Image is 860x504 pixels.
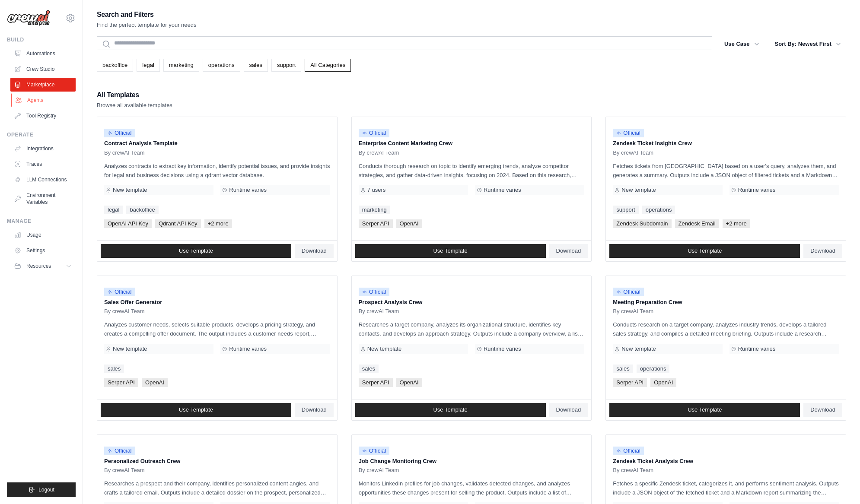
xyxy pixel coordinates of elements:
[203,59,240,72] a: operations
[113,346,147,352] span: New template
[359,219,393,228] span: Serper API
[359,365,379,373] a: sales
[642,206,675,214] a: operations
[613,308,653,315] span: By crewAI Team
[359,447,390,455] span: Official
[7,10,50,26] img: Logo
[549,244,588,258] a: Download
[613,219,671,228] span: Zendesk Subdomain
[179,247,213,254] span: Use Template
[359,139,585,148] p: Enterprise Content Marketing Crew
[155,219,201,228] span: Qdrant API Key
[104,206,123,214] a: legal
[104,365,124,373] a: sales
[433,406,467,413] span: Use Template
[433,247,467,254] span: Use Template
[10,244,76,257] a: Settings
[229,187,267,193] span: Runtime varies
[302,247,327,254] span: Download
[556,247,581,254] span: Download
[556,406,581,413] span: Download
[688,247,722,254] span: Use Template
[613,447,644,455] span: Official
[359,320,585,338] p: Researches a target company, analyzes its organizational structure, identifies key contacts, and ...
[137,59,159,72] a: legal
[295,403,334,417] a: Download
[10,142,76,155] a: Integrations
[675,219,719,228] span: Zendesk Email
[484,346,521,352] span: Runtime varies
[803,244,842,258] a: Download
[484,187,521,193] span: Runtime varies
[104,298,330,307] p: Sales Offer Generator
[613,365,633,373] a: sales
[367,187,386,193] span: 7 users
[359,467,399,474] span: By crewAI Team
[11,93,76,107] a: Agents
[10,228,76,242] a: Usage
[97,59,133,72] a: backoffice
[359,378,393,387] span: Serper API
[229,346,267,352] span: Runtime varies
[719,36,764,52] button: Use Case
[97,9,197,21] h2: Search and Filters
[621,346,656,352] span: New template
[97,21,197,29] p: Find the perfect template for your needs
[613,479,839,497] p: Fetches a specific Zendesk ticket, categorizes it, and performs sentiment analysis. Outputs inclu...
[163,59,199,72] a: marketing
[10,173,76,187] a: LLM Connections
[359,298,585,307] p: Prospect Analysis Crew
[10,157,76,171] a: Traces
[613,298,839,307] p: Meeting Preparation Crew
[613,139,839,148] p: Zendesk Ticket Insights Crew
[621,187,656,193] span: New template
[359,288,390,296] span: Official
[359,129,390,137] span: Official
[104,162,330,180] p: Analyzes contracts to extract key information, identify potential issues, and provide insights fo...
[104,457,330,466] p: Personalized Outreach Crew
[104,288,135,296] span: Official
[359,206,390,214] a: marketing
[359,162,585,180] p: Conducts thorough research on topic to identify emerging trends, analyze competitor strategies, a...
[142,378,168,387] span: OpenAI
[10,188,76,209] a: Environment Variables
[723,219,750,228] span: +2 more
[613,162,839,180] p: Fetches tickets from [GEOGRAPHIC_DATA] based on a user's query, analyzes them, and generates a su...
[7,36,76,43] div: Build
[810,247,835,254] span: Download
[688,406,722,413] span: Use Template
[650,378,676,387] span: OpenAI
[10,78,76,92] a: Marketplace
[609,403,800,417] a: Use Template
[810,406,835,413] span: Download
[104,308,145,315] span: By crewAI Team
[97,89,172,101] h2: All Templates
[613,288,644,296] span: Official
[359,149,399,156] span: By crewAI Team
[396,219,422,228] span: OpenAI
[738,346,776,352] span: Runtime varies
[10,47,76,60] a: Automations
[104,320,330,338] p: Analyzes customer needs, selects suitable products, develops a pricing strategy, and creates a co...
[7,131,76,138] div: Operate
[101,403,291,417] a: Use Template
[359,479,585,497] p: Monitors LinkedIn profiles for job changes, validates detected changes, and analyzes opportunitie...
[97,101,172,110] p: Browse all available templates
[302,406,327,413] span: Download
[295,244,334,258] a: Download
[204,219,232,228] span: +2 more
[738,187,776,193] span: Runtime varies
[355,403,546,417] a: Use Template
[26,263,51,269] span: Resources
[271,59,301,72] a: support
[613,149,653,156] span: By crewAI Team
[396,378,422,387] span: OpenAI
[359,457,585,466] p: Job Change Monitoring Crew
[305,59,351,72] a: All Categories
[613,467,653,474] span: By crewAI Team
[104,447,135,455] span: Official
[104,139,330,148] p: Contract Analysis Template
[613,378,647,387] span: Serper API
[10,62,76,76] a: Crew Studio
[126,206,158,214] a: backoffice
